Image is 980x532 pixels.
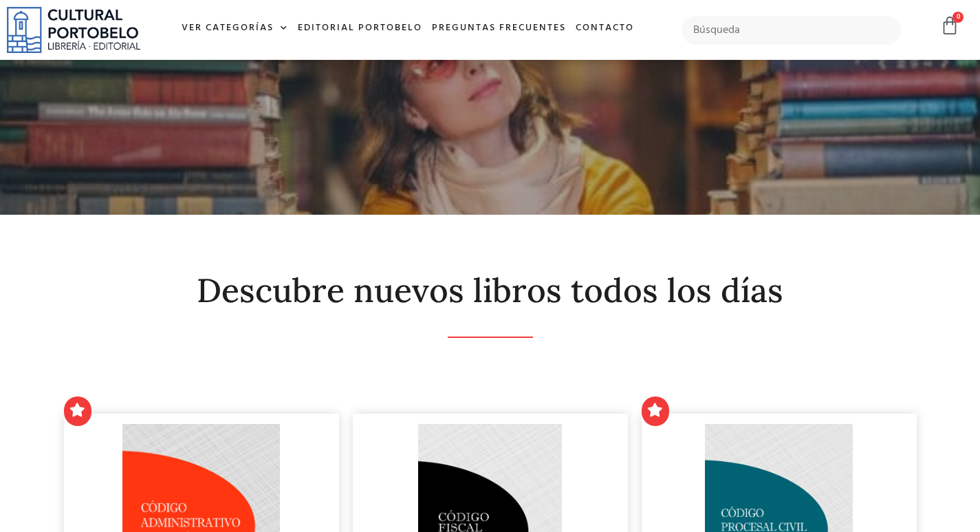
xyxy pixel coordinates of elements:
a: Preguntas frecuentes [427,14,571,43]
span: 0 [952,12,963,23]
a: Ver Categorías [177,14,293,43]
a: Editorial Portobelo [293,14,427,43]
h2: Descubre nuevos libros todos los días [64,273,917,309]
input: Búsqueda [682,16,901,45]
a: 0 [940,16,959,36]
a: Contacto [571,14,639,43]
